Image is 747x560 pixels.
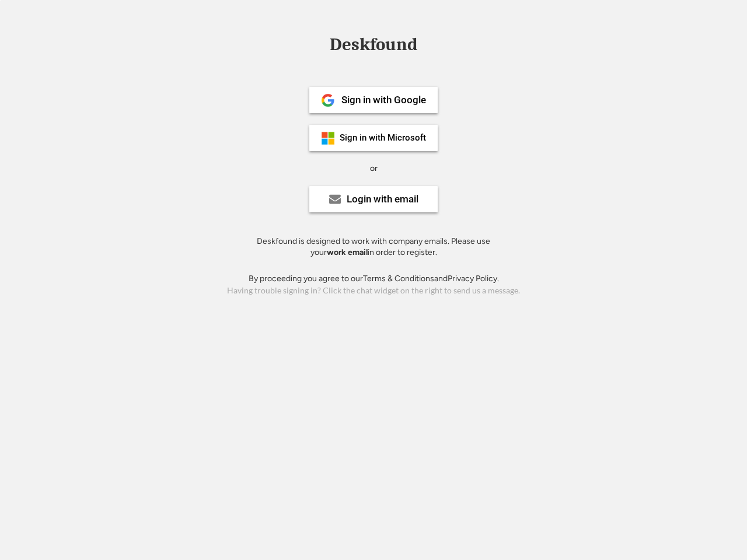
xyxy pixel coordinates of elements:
a: Terms & Conditions [363,274,434,283]
div: or [370,163,378,174]
a: Privacy Policy. [448,274,499,283]
img: 1024px-Google__G__Logo.svg.png [321,93,335,107]
img: ms-symbollockup_mssymbol_19.png [321,131,335,145]
div: Deskfound [324,36,423,54]
div: By proceeding you agree to our and [249,273,499,285]
strong: work email [327,247,368,257]
div: Deskfound is designed to work with company emails. Please use your in order to register. [242,236,505,258]
div: Login with email [347,194,418,204]
div: Sign in with Google [341,95,426,105]
div: Sign in with Microsoft [340,134,426,142]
